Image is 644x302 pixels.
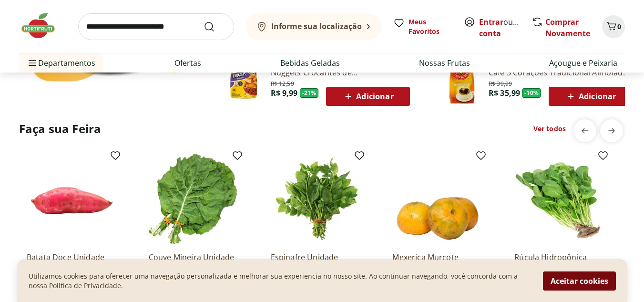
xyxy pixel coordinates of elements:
[392,252,483,273] a: Mexerica Murcote Unidade
[174,57,201,69] a: Ofertas
[19,121,101,136] h2: Faça sua Feira
[479,17,532,39] a: Criar conta
[514,252,605,273] a: Rúcula Hidropônica
[78,13,234,40] input: search
[271,154,361,244] img: Espinafre Unidade
[545,17,590,39] a: Comprar Novamente
[27,52,95,74] span: Departamentos
[27,154,117,244] img: Batata Doce Unidade
[342,91,393,102] span: Adicionar
[280,57,340,69] a: Bebidas Geladas
[149,154,239,244] img: Couve Mineira Unidade
[543,271,616,291] button: Aceitar cookies
[439,59,485,104] img: Café Três Corações Tradicional Almofada 500g
[29,271,532,291] p: Utilizamos cookies para oferecer uma navegação personalizada e melhorar sua experiencia no nosso ...
[419,57,470,69] a: Nossas Frutas
[573,119,596,142] button: previous
[522,88,541,98] span: - 10 %
[271,252,361,273] a: Espinafre Unidade
[27,252,117,273] a: Batata Doce Unidade
[549,57,617,69] a: Açougue e Peixaria
[393,17,452,36] a: Meus Favoritos
[479,16,521,39] span: ou
[549,87,632,106] button: Adicionar
[409,17,452,36] span: Meus Favoritos
[19,11,67,40] img: Hortifruti
[489,78,512,88] span: R$ 39,99
[479,17,503,27] a: Entrar
[392,154,483,244] img: Mexerica Murcote Unidade
[245,13,382,40] button: Informe sua localização
[300,88,319,98] span: - 21 %
[326,87,409,106] button: Adicionar
[600,119,623,142] button: next
[271,21,362,31] b: Informe sua localização
[617,22,621,31] span: 0
[489,88,520,98] span: R$ 35,99
[533,124,566,134] a: Ver todos
[271,78,294,88] span: R$ 12,59
[27,52,38,74] button: Menu
[565,91,616,102] span: Adicionar
[514,154,605,244] img: Rúcula Hidropônica
[602,15,625,38] button: Carrinho
[149,252,239,273] a: Couve Mineira Unidade
[271,88,298,98] span: R$ 9,99
[221,59,267,104] img: Nuggets Crocantes de Frango Sadia 300g
[204,21,226,32] button: Submit Search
